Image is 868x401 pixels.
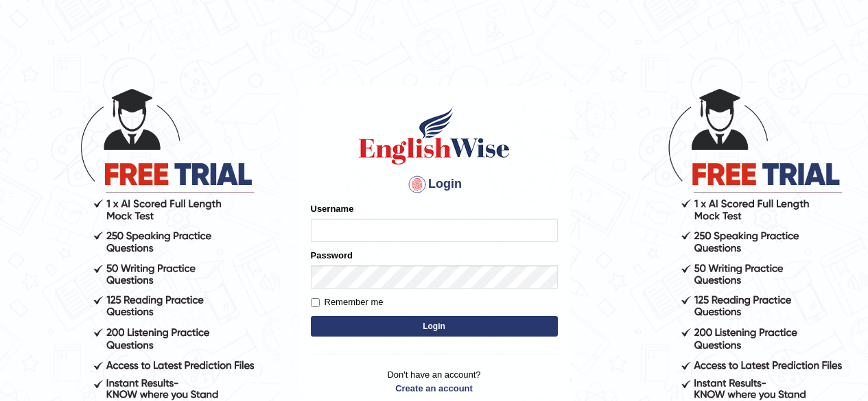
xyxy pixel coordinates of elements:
[311,249,353,262] label: Password
[356,105,513,167] img: Logo of English Wise sign in for intelligent practice with AI
[311,295,384,309] label: Remember me
[311,316,558,337] button: Login
[311,173,558,195] h4: Login
[311,298,320,307] input: Remember me
[311,382,558,395] a: Create an account
[311,202,354,215] label: Username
